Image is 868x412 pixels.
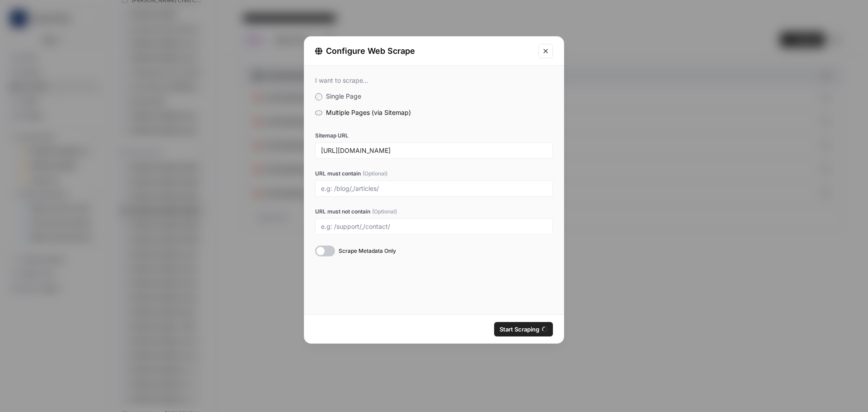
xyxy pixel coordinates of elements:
[326,109,411,116] span: Multiple Pages (via Sitemap)
[315,93,322,100] input: Single Page
[315,45,533,57] div: Configure Web Scrape
[315,110,322,115] input: Multiple Pages (via Sitemap)
[538,44,553,58] button: Close modal
[372,208,397,216] span: (Optional)
[321,147,547,155] input: e.g: www.example.com/sitemap.xml
[315,170,553,178] label: URL must contain
[321,223,547,231] input: e.g: /support/,/contact/
[494,322,553,336] button: Start Scraping
[500,325,539,334] span: Start Scraping
[363,170,387,178] span: (Optional)
[315,76,553,85] div: I want to scrape...
[326,92,361,100] span: Single Page
[315,132,553,140] label: Sitemap URL
[339,247,396,255] span: Scrape Metadata Only
[315,208,553,216] label: URL must not contain
[321,185,547,193] input: e.g: /blog/,/articles/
